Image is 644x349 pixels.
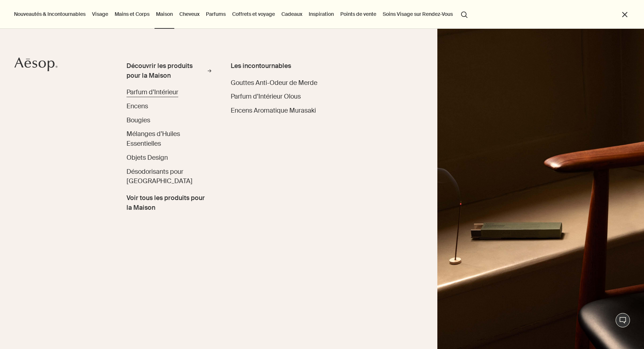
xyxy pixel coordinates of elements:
[437,29,644,349] img: Warmly lit room containing lamp and mid-century furniture.
[280,9,304,19] a: Cadeaux
[126,61,211,83] a: Découvrir les produits pour la Maison
[126,153,168,162] span: Objets Design
[458,7,471,21] button: Lancer une recherche
[13,55,59,75] a: Aesop
[616,313,630,327] button: Chat en direct
[14,57,57,72] svg: Aesop
[126,153,168,163] a: Objets Design
[126,193,211,212] span: Voir tous les produits pour la Maison
[231,78,317,88] a: Gouttes Anti-Odeur de Merde
[126,129,211,148] a: Mélanges d’Huiles Essentielles
[204,9,227,19] a: Parfums
[126,167,193,186] span: Désodorisants pour Salle de Bain
[307,9,335,19] a: Inspiration
[231,61,334,71] div: Les incontournables
[126,167,211,186] a: Désodorisants pour [GEOGRAPHIC_DATA]
[126,87,178,97] a: Parfum d’Intérieur
[126,88,178,96] span: Parfum d’Intérieur
[126,101,148,111] a: Encens
[381,9,454,19] a: Soins Visage sur Rendez-Vous
[231,106,316,115] span: Encens Aromatique Murasaki
[155,9,174,19] a: Maison
[91,9,110,19] a: Visage
[231,92,301,101] a: Parfum d’Intérieur Olous
[231,78,317,87] span: Gouttes Anti-Odeur de Merde
[113,9,151,19] a: Mains et Corps
[231,9,276,19] a: Coffrets et voyage
[178,9,201,19] a: Cheveux
[231,92,301,101] span: Parfum d’Intérieur Olous
[339,9,378,19] button: Points de vente
[13,9,87,19] button: Nouveautés & Incontournables
[126,115,150,125] a: Bougies
[126,61,206,80] div: Découvrir les produits pour la Maison
[621,10,629,19] button: Fermer le menu
[231,106,316,115] a: Encens Aromatique Murasaki
[126,102,148,110] span: Encens
[126,130,180,148] span: Mélanges d’Huiles Essentielles
[126,116,150,124] span: Bougies
[126,190,211,212] a: Voir tous les produits pour la Maison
